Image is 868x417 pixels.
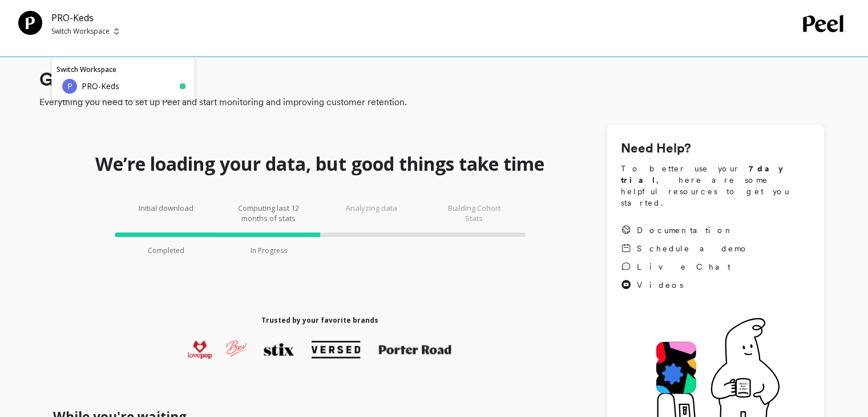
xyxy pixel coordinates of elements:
[637,224,734,236] span: Documentation
[18,11,42,35] img: Team Profile
[82,81,119,92] p: PRO-Keds
[261,316,378,325] h1: Trusted by your favorite brands
[132,203,200,223] p: Initial download
[235,203,303,223] p: Computing last 12 months of stats
[114,27,119,36] img: picker
[56,65,116,74] a: Switch Workspace
[95,153,544,175] h1: We’re loading your data, but good things take time
[39,95,824,109] span: Everything you need to set up Peel and start monitoring and improving customer retention.
[637,261,730,272] span: Live Chat
[621,163,810,209] span: To better use your , here are some helpful resources to get you started.
[337,203,406,223] p: Analyzing data
[62,79,77,94] div: P
[637,243,749,254] span: Schedule a demo
[621,139,810,158] h1: Need Help?
[148,246,184,255] p: Completed
[440,203,508,223] p: Building Cohort Stats
[39,66,824,93] h1: Getting Started
[637,279,683,291] span: Videos
[621,164,793,185] strong: 7 day trial
[621,224,749,236] a: Documentation
[621,279,749,291] a: Videos
[51,27,110,36] p: Switch Workspace
[251,246,287,255] p: In Progress
[51,11,119,25] p: PRO-Keds
[621,243,749,254] a: Schedule a demo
